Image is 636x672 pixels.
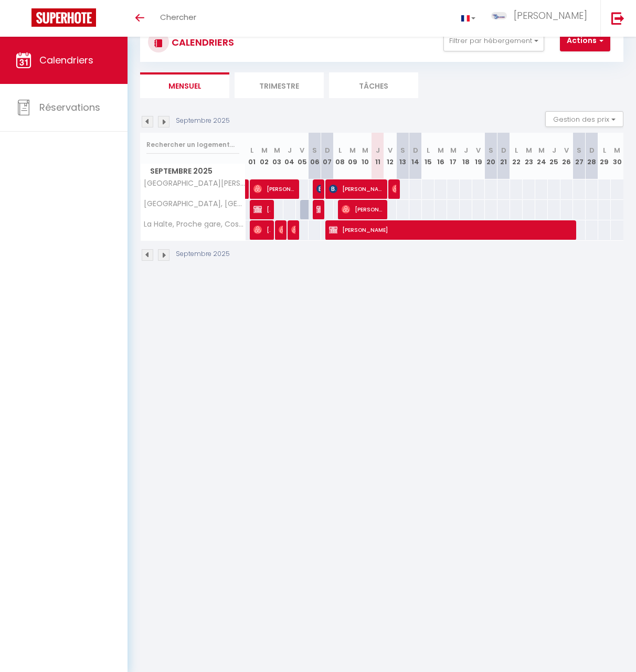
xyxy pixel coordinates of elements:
li: Mensuel [140,72,229,98]
span: Chercher [160,12,196,23]
abbr: S [312,145,317,155]
abbr: V [388,145,393,155]
abbr: V [300,145,304,155]
abbr: J [464,145,468,155]
span: [PERSON_NAME] [329,179,384,199]
li: Trimestre [235,72,324,98]
th: 03 [271,133,283,179]
th: 09 [346,133,359,179]
th: 19 [472,133,485,179]
abbr: V [476,145,481,155]
button: Actions [560,30,610,51]
abbr: S [577,145,581,155]
abbr: S [489,145,493,155]
th: 13 [397,133,409,179]
th: 11 [372,133,384,179]
span: [GEOGRAPHIC_DATA], [GEOGRAPHIC_DATA], [GEOGRAPHIC_DATA] privée [142,200,247,208]
abbr: J [288,145,292,155]
abbr: V [564,145,569,155]
abbr: L [603,145,606,155]
button: Ouvrir le widget de chat LiveChat [8,4,40,36]
abbr: M [261,145,268,155]
span: [PERSON_NAME] [279,220,283,240]
input: Rechercher un logement... [146,135,239,154]
span: La Halte, Proche gare, Cosy, Spacieux [142,220,247,228]
th: 18 [460,133,472,179]
span: Septembre 2025 [141,164,245,179]
th: 02 [258,133,271,179]
th: 20 [485,133,497,179]
th: 16 [434,133,447,179]
th: 12 [384,133,397,179]
button: Gestion des prix [545,111,623,127]
abbr: L [338,145,342,155]
abbr: D [413,145,418,155]
th: 06 [309,133,321,179]
li: Tâches [329,72,418,98]
th: 08 [334,133,346,179]
abbr: M [450,145,457,155]
th: 26 [560,133,573,179]
abbr: M [526,145,532,155]
abbr: M [614,145,620,155]
span: [PERSON_NAME] [316,179,321,199]
abbr: M [274,145,280,155]
abbr: M [349,145,356,155]
span: [PERSON_NAME] [342,199,384,219]
span: [PERSON_NAME] [253,179,295,199]
abbr: J [552,145,556,155]
abbr: M [438,145,444,155]
abbr: S [400,145,405,155]
p: Septembre 2025 [176,249,230,259]
th: 07 [321,133,334,179]
th: 21 [497,133,510,179]
span: [PERSON_NAME] [329,220,573,240]
span: [PERSON_NAME] [316,199,321,219]
th: 14 [409,133,422,179]
th: 23 [523,133,535,179]
abbr: M [362,145,368,155]
th: 15 [422,133,434,179]
span: [PERSON_NAME] [514,9,587,22]
abbr: L [250,145,253,155]
span: [PERSON_NAME] [253,220,270,240]
img: Super Booking [31,8,96,27]
abbr: D [325,145,330,155]
th: 01 [246,133,258,179]
p: Septembre 2025 [176,116,230,126]
abbr: M [538,145,545,155]
th: 05 [296,133,309,179]
th: 22 [510,133,523,179]
h3: CALENDRIERS [169,30,234,54]
img: logout [611,12,624,25]
abbr: L [515,145,518,155]
abbr: J [376,145,380,155]
th: 29 [598,133,611,179]
img: ... [491,12,507,19]
abbr: D [589,145,595,155]
span: [PERSON_NAME] [253,199,270,219]
th: 25 [548,133,560,179]
span: Calendriers [39,54,93,67]
span: Réservations [39,101,100,114]
th: 17 [447,133,460,179]
th: 10 [359,133,372,179]
th: 04 [283,133,296,179]
span: [GEOGRAPHIC_DATA][PERSON_NAME], [GEOGRAPHIC_DATA], [GEOGRAPHIC_DATA], [GEOGRAPHIC_DATA] [142,179,247,187]
abbr: L [427,145,430,155]
th: 30 [611,133,623,179]
span: [PERSON_NAME] [392,179,396,199]
span: Thibaut Present [291,220,295,240]
abbr: D [501,145,506,155]
iframe: Chat [591,625,628,664]
th: 24 [535,133,548,179]
th: 28 [586,133,598,179]
button: Filtrer par hébergement [443,30,544,51]
th: 27 [573,133,586,179]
